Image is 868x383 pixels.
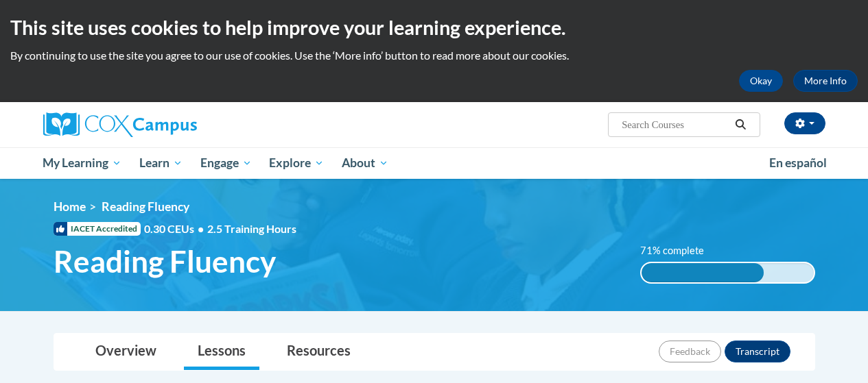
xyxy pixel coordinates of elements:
[769,156,827,170] span: En español
[784,112,825,134] button: Account Settings
[200,155,252,171] span: Engage
[54,243,276,280] span: Reading Fluency
[725,341,790,362] button: Transcript
[198,222,204,235] span: •
[54,222,141,236] span: IACET Accredited
[34,147,131,179] a: My Learning
[139,155,183,171] span: Learn
[130,147,191,179] a: Learn
[10,14,858,41] h2: This site uses cookies to help improve your learning experience.
[10,48,858,63] p: By continuing to use the site you agree to our use of cookies. Use the ‘More info’ button to read...
[184,334,259,370] a: Lessons
[730,116,751,133] button: Search
[342,155,388,171] span: About
[43,112,197,137] img: Cox Campus
[659,341,721,362] button: Feedback
[620,116,730,133] input: Search Courses
[793,70,858,92] a: More Info
[760,149,836,177] a: En español
[33,147,836,179] div: Main menu
[642,263,764,282] div: 71% complete
[739,70,783,92] button: Okay
[269,155,324,171] span: Explore
[54,199,86,214] a: Home
[273,334,364,370] a: Resources
[43,112,290,137] a: Cox Campus
[207,222,296,235] span: 2.5 Training Hours
[191,147,261,179] a: Engage
[333,147,397,179] a: About
[260,147,333,179] a: Explore
[43,155,121,171] span: My Learning
[82,334,170,370] a: Overview
[102,199,189,214] span: Reading Fluency
[640,243,719,258] label: 71% complete
[144,221,207,236] span: 0.30 CEUs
